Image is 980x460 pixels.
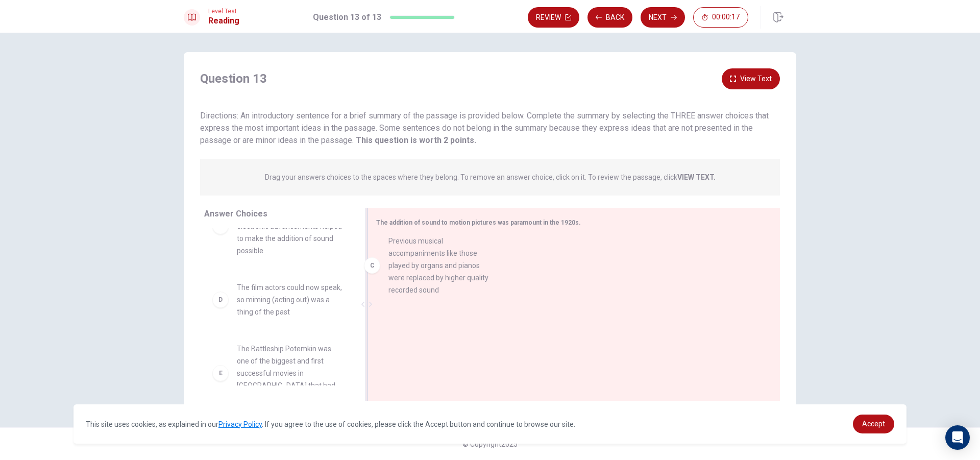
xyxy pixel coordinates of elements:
span: Level Test [208,8,239,15]
button: Back [587,7,632,28]
button: View Text [722,68,780,89]
button: 00:00:17 [693,7,748,28]
span: Directions: An introductory sentence for a brief summary of the passage is provided below. Comple... [200,111,769,145]
h4: Question 13 [200,70,267,87]
span: © Copyright 2025 [462,440,518,448]
span: The addition of sound to motion pictures was paramount in the 1920s. [376,219,581,226]
span: This site uses cookies, as explained in our . If you agree to the use of cookies, please click th... [86,420,575,428]
h1: Reading [208,15,239,27]
p: Drag your answers choices to the spaces where they belong. To remove an answer choice, click on i... [265,173,716,181]
button: Review [528,7,579,28]
strong: This question is worth 2 points. [354,135,476,145]
h1: Question 13 of 13 [313,11,381,23]
span: 00:00:17 [712,13,740,21]
a: Privacy Policy [218,420,262,428]
button: Next [641,7,685,28]
div: cookieconsent [73,404,906,444]
a: dismiss cookie message [853,415,894,433]
div: Open Intercom Messenger [945,425,970,450]
span: Answer Choices [204,209,267,219]
strong: VIEW TEXT. [677,173,716,181]
span: Accept [862,420,885,428]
